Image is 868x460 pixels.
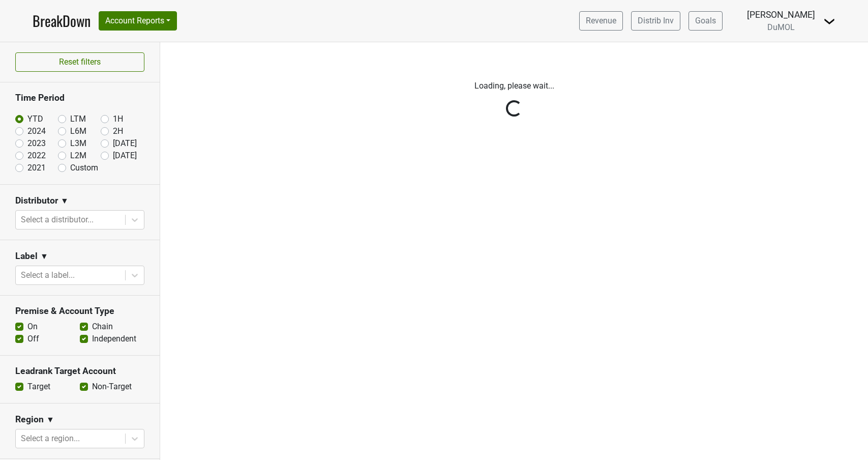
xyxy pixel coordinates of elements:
[579,11,623,31] a: Revenue
[767,22,795,32] span: DuMOL
[689,11,723,31] a: Goals
[631,11,680,31] a: Distrib Inv
[33,10,91,32] a: BreakDown
[99,11,177,31] button: Account Reports
[823,15,835,27] img: Dropdown Menu
[232,80,796,92] p: Loading, please wait...
[747,8,815,21] div: [PERSON_NAME]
